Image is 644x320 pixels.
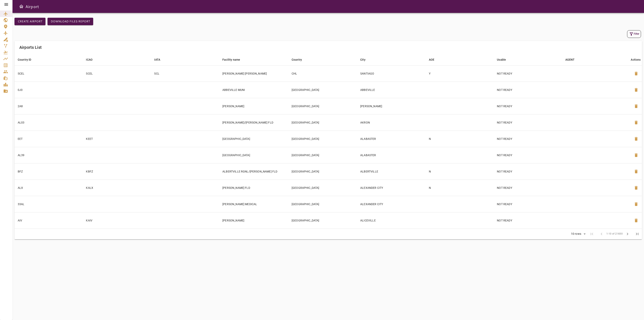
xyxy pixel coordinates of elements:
span: IATA [154,57,165,62]
button: Delete Airport [631,167,641,176]
span: Country [292,57,307,62]
td: [PERSON_NAME] FLD [219,180,288,196]
span: Country ID [18,57,37,62]
td: [PERSON_NAME] [PERSON_NAME] [219,65,288,82]
td: N [426,180,494,196]
div: City [360,57,365,62]
td: [GEOGRAPHIC_DATA] [288,114,357,131]
span: delete [634,185,639,190]
td: [GEOGRAPHIC_DATA] [288,212,357,229]
span: 1-10 of 21830 [606,232,623,236]
td: [GEOGRAPHIC_DATA] [219,131,288,147]
td: [GEOGRAPHIC_DATA] [288,196,357,212]
td: [GEOGRAPHIC_DATA] [288,163,357,180]
span: Previous Page [597,229,606,239]
button: Create airport [14,18,45,25]
td: [PERSON_NAME] [219,98,288,114]
td: KAIV [83,212,151,229]
p: NOT READY [497,104,559,108]
div: AOE [429,57,434,62]
span: ICAO [86,57,98,62]
td: [GEOGRAPHIC_DATA] [288,180,357,196]
span: chevron_right [625,232,630,236]
span: Next Page [623,229,632,239]
td: ALABASTER [357,147,425,163]
td: AIV [14,212,83,229]
button: Delete Airport [631,69,641,78]
td: SCL [151,65,219,82]
div: 10 rows [568,231,587,237]
td: [GEOGRAPHIC_DATA] [288,98,357,114]
span: delete [634,120,639,125]
td: [PERSON_NAME]/[PERSON_NAME] FLD [219,114,288,131]
td: 2A8 [14,98,83,114]
div: Facility name [222,57,240,62]
button: Delete Airport [631,134,641,144]
td: ALEXANDER CITY [357,196,425,212]
td: [PERSON_NAME] MEDICAL [219,196,288,212]
button: Download Files Report [47,18,93,25]
span: Facility name [222,57,245,62]
span: AOE [429,57,440,62]
td: KALX [83,180,151,196]
p: NOT READY [497,137,559,141]
td: Y [426,65,494,82]
button: Delete Airport [631,85,641,95]
button: Delete Airport [631,150,641,160]
p: NOT READY [497,202,559,206]
button: Delete Airport [631,199,641,209]
button: Delete Airport [631,118,641,127]
span: First Page [587,229,597,239]
td: AL03 [14,114,83,131]
span: delete [634,202,639,207]
td: [GEOGRAPHIC_DATA] [288,131,357,147]
td: [GEOGRAPHIC_DATA] [219,147,288,163]
button: Delete Airport [631,216,641,225]
div: ICAO [86,57,93,62]
div: 10 rows [570,232,582,236]
td: N [426,131,494,147]
td: KEET [83,131,151,147]
span: Usable [497,57,511,62]
span: delete [634,71,639,76]
button: Filter [627,30,641,38]
div: Country [292,57,302,62]
button: Open drawer [17,2,25,10]
td: ABBEVILLE MUNI [219,82,288,98]
td: CHL [288,65,357,82]
span: City [360,57,371,62]
p: NOT READY [497,88,559,92]
span: delete [634,87,639,92]
button: Delete Airport [631,101,641,111]
span: last_page [635,232,640,236]
h6: Airports List [19,44,42,51]
td: EET [14,131,83,147]
td: ALX [14,180,83,196]
td: ALBERTVILLE [357,163,425,180]
td: [GEOGRAPHIC_DATA] [288,82,357,98]
p: NOT READY [497,186,559,190]
td: AKRON [357,114,425,131]
td: [PERSON_NAME] [219,212,288,229]
td: SCEL [14,65,83,82]
td: AL39 [14,147,83,163]
h6: Airport [25,3,39,10]
span: AGENT [565,57,580,62]
p: NOT READY [497,72,559,76]
td: ALICEVILLE [357,212,425,229]
td: [PERSON_NAME] [357,98,425,114]
span: Last Page [632,229,642,239]
td: SCEL [83,65,151,82]
td: BFZ [14,163,83,180]
p: NOT READY [497,121,559,125]
td: KBFZ [83,163,151,180]
td: 33AL [14,196,83,212]
div: Usable [497,57,506,62]
td: SANTIAGO [357,65,425,82]
button: Delete Airport [631,183,641,193]
div: AGENT [565,57,575,62]
td: ABBEVILLE [357,82,425,98]
div: Country ID [18,57,31,62]
span: delete [634,218,639,223]
td: N [426,163,494,180]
